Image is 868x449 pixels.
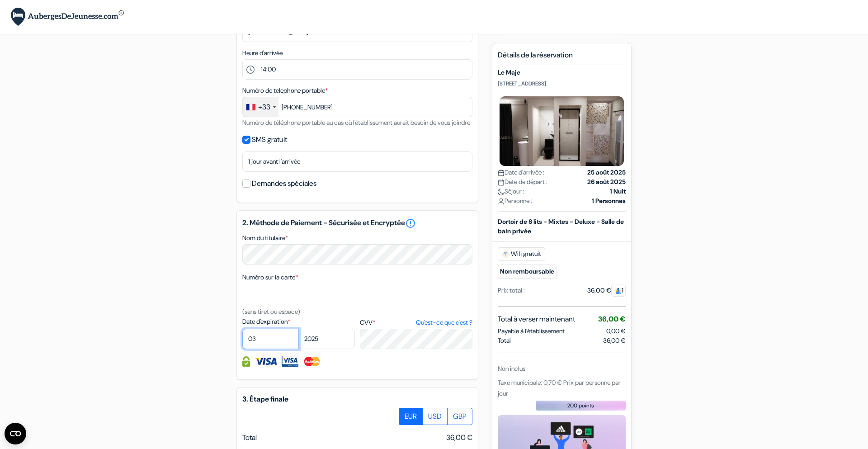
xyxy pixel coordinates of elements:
label: GBP [447,408,472,425]
small: Numéro de téléphone portable au cas où l'établissement aurait besoin de vous joindre [242,118,470,127]
h5: Le Maje [498,69,626,76]
label: Numéro de telephone portable [242,86,328,95]
input: 6 12 34 56 78 [242,97,472,117]
img: Master Card [303,356,321,367]
div: France: +33 [243,97,278,117]
span: Séjour : [498,187,524,196]
label: Date d'expiration [242,317,355,326]
h5: 2. Méthode de Paiement - Sécurisée et Encryptée [242,218,472,229]
span: 1 [611,284,626,297]
img: user_icon.svg [498,198,505,205]
label: USD [422,408,448,425]
img: calendar.svg [498,179,505,186]
span: Total [498,336,511,345]
div: Basic radio toggle button group [399,408,472,425]
img: calendar.svg [498,170,505,176]
strong: 26 août 2025 [587,177,626,187]
label: SMS gratuit [252,133,287,146]
img: Information de carte de crédit entièrement encryptée et sécurisée [242,356,250,367]
span: 200 points [567,402,594,410]
label: CVV [360,318,472,327]
label: Nom du titulaire [242,233,288,243]
img: Visa [255,356,277,367]
label: Demandes spéciales [252,177,316,190]
small: (sans tiret ou espace) [242,307,300,316]
span: Total à verser maintenant [498,314,575,325]
img: free_wifi.svg [502,250,509,258]
span: Total [242,433,257,442]
span: 36,00 € [446,432,472,443]
span: 0,00 € [606,327,626,335]
label: Numéro sur la carte [242,273,298,282]
h5: 3. Étape finale [242,395,472,403]
span: 36,00 € [603,336,626,345]
div: Prix total : [498,286,525,295]
label: EUR [399,408,423,425]
strong: 1 Personnes [592,196,626,206]
div: Non inclus [498,364,626,373]
small: Non remboursable [498,265,557,279]
span: 36,00 € [598,314,626,324]
a: error_outline [405,218,416,229]
b: Dortoir de 8 lits - Mixtes - Deluxe - Salle de bain privée [498,217,624,235]
span: Wifi gratuit [498,247,545,261]
strong: 1 Nuit [610,187,626,196]
span: Payable à l’établissement [498,326,565,336]
p: [STREET_ADDRESS] [498,80,626,87]
img: guest.svg [615,288,622,294]
h5: Détails de la réservation [498,51,626,65]
div: +33 [258,102,270,113]
img: AubergesDeJeunesse.com [11,8,124,26]
span: Taxe municipale: 0,70 € Prix par personne par jour [498,378,621,397]
span: Date de départ : [498,177,547,187]
span: Date d'arrivée : [498,168,544,177]
label: Heure d'arrivée [242,48,283,58]
img: moon.svg [498,189,505,195]
div: 36,00 € [587,286,626,295]
a: Qu'est-ce que c'est ? [416,318,472,327]
button: Ouvrir le widget CMP [5,423,26,444]
img: Visa Electron [282,356,298,367]
span: Personne : [498,196,532,206]
strong: 25 août 2025 [587,168,626,177]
